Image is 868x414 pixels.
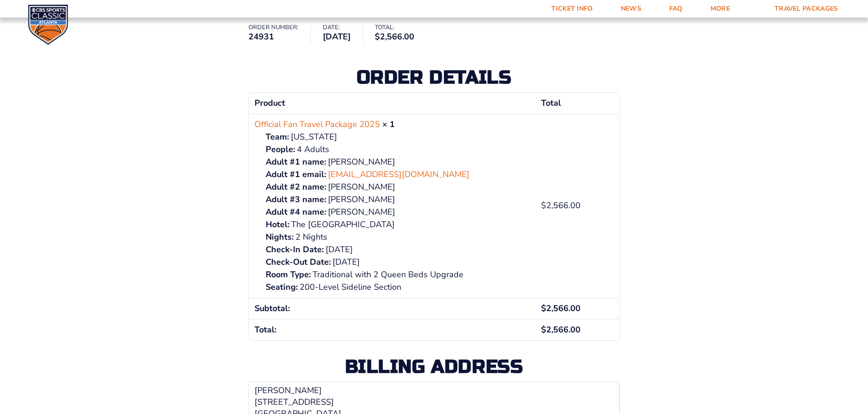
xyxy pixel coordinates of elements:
strong: Check-In Date: [266,243,324,256]
p: [PERSON_NAME] [266,193,530,206]
strong: Hotel: [266,218,289,231]
span: $ [541,200,546,211]
strong: Adult #1 name: [266,156,326,168]
p: The [GEOGRAPHIC_DATA] [266,218,530,231]
strong: Check-Out Date: [266,256,331,268]
span: 2,566.00 [541,303,581,314]
th: Total: [249,319,536,340]
a: [EMAIL_ADDRESS][DOMAIN_NAME] [328,168,470,181]
strong: Adult #1 email: [266,168,326,181]
p: [DATE] [266,243,530,256]
span: $ [541,303,546,314]
strong: Adult #3 name: [266,193,326,206]
strong: People: [266,143,295,156]
strong: 24931 [248,31,299,43]
p: [PERSON_NAME] [266,206,530,218]
li: Date: [323,25,363,43]
bdi: 2,566.00 [541,200,581,211]
strong: Seating: [266,281,298,293]
img: CBS Sports Classic [28,5,68,45]
p: [US_STATE] [266,131,530,143]
strong: [DATE] [323,31,351,43]
h2: Billing address [248,357,620,376]
strong: Room Type: [266,268,311,281]
p: [PERSON_NAME] [266,181,530,193]
a: Official Fan Travel Package 2025 [255,118,380,131]
p: Traditional with 2 Queen Beds Upgrade [266,268,530,281]
p: 200-Level Sideline Section [266,281,530,293]
p: [PERSON_NAME] [266,156,530,168]
p: 4 Adults [266,143,530,156]
li: Total: [375,25,426,43]
strong: Adult #4 name: [266,206,326,218]
bdi: 2,566.00 [375,31,414,42]
p: [DATE] [266,256,530,268]
span: 2,566.00 [541,324,581,335]
h2: Order details [248,68,620,87]
strong: Nights: [266,231,294,243]
span: $ [541,324,546,335]
th: Subtotal: [249,298,536,319]
span: $ [375,31,380,42]
th: Product [249,93,536,114]
strong: × 1 [382,119,395,130]
p: 2 Nights [266,231,530,243]
th: Total [535,93,619,114]
strong: Adult #2 name: [266,181,326,193]
strong: Team: [266,131,289,143]
li: Order number: [248,25,311,43]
